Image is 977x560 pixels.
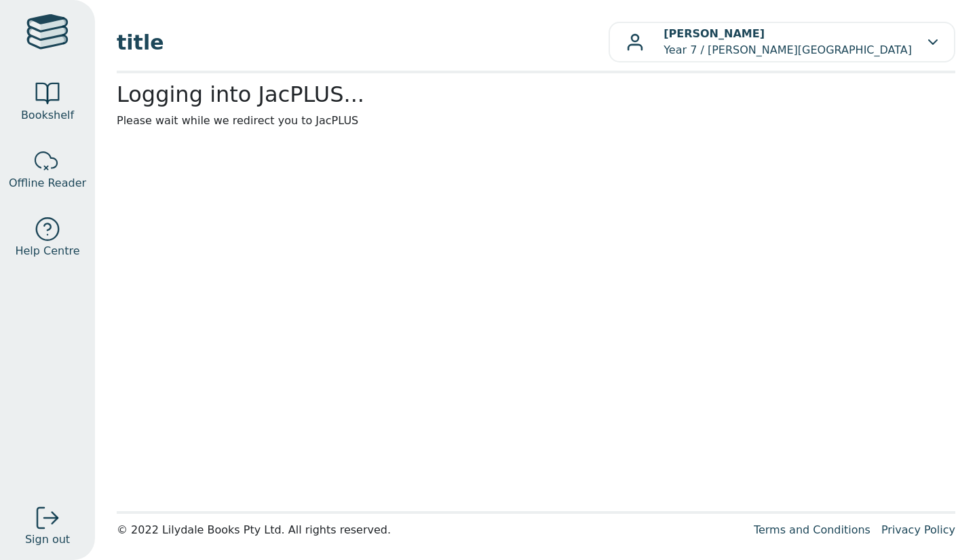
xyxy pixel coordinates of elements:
a: Privacy Policy [881,523,955,536]
p: Year 7 / [PERSON_NAME][GEOGRAPHIC_DATA] [664,26,912,58]
span: title [117,27,609,58]
p: Please wait while we redirect you to JacPLUS [117,113,955,129]
span: Offline Reader [9,175,86,191]
a: Terms and Conditions [754,523,870,536]
b: [PERSON_NAME] [664,27,765,40]
div: © 2022 Lilydale Books Pty Ltd. All rights reserved. [117,522,743,538]
span: Bookshelf [21,107,74,124]
span: Help Centre [15,243,79,259]
button: [PERSON_NAME]Year 7 / [PERSON_NAME][GEOGRAPHIC_DATA] [609,22,955,62]
h2: Logging into JacPLUS... [117,81,955,107]
span: Sign out [25,531,70,548]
